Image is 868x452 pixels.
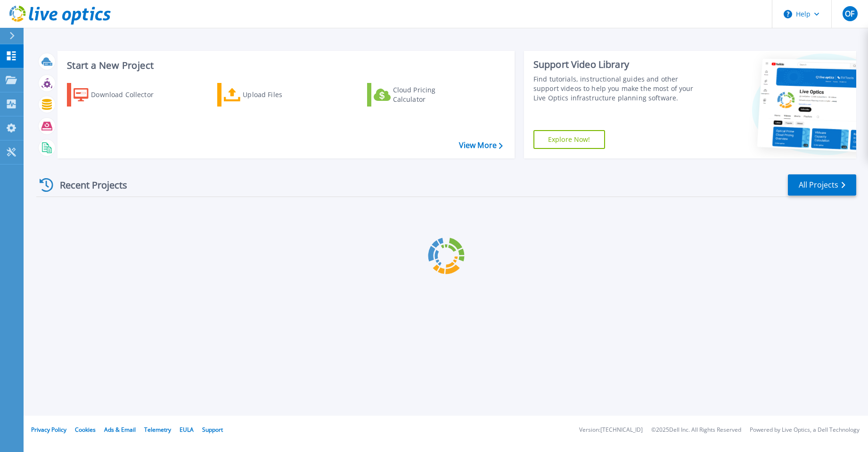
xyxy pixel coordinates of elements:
div: Support Video Library [533,58,703,71]
a: Telemetry [144,426,171,434]
div: Cloud Pricing Calculator [393,85,468,104]
span: OF [845,10,854,17]
li: Powered by Live Optics, a Dell Technology [750,427,860,433]
a: Ads & Email [104,426,136,434]
a: EULA [180,426,194,434]
a: Support [202,426,223,434]
a: All Projects [788,174,856,196]
li: © 2025 Dell Inc. All Rights Reserved [651,427,741,433]
a: Explore Now! [533,130,605,149]
a: Upload Files [217,83,322,107]
a: Download Collector [67,83,172,107]
div: Upload Files [243,85,318,104]
li: Version: [TECHNICAL_ID] [579,427,643,433]
div: Download Collector [91,85,166,104]
a: Cloud Pricing Calculator [367,83,472,107]
div: Find tutorials, instructional guides and other support videos to help you make the most of your L... [533,74,703,103]
a: View More [459,141,503,150]
div: Recent Projects [36,173,140,197]
a: Privacy Policy [31,426,66,434]
a: Cookies [75,426,96,434]
h3: Start a New Project [67,60,502,71]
